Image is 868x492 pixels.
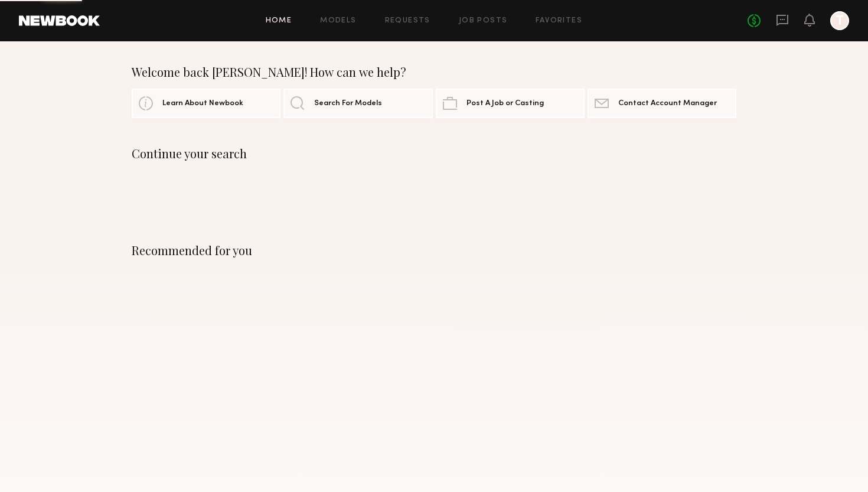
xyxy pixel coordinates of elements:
span: Learn About Newbook [162,100,243,107]
a: Home [266,17,292,25]
a: Learn About Newbook [132,89,280,118]
div: Welcome back [PERSON_NAME]! How can we help? [132,65,736,79]
a: Post A Job or Casting [436,89,585,118]
a: Contact Account Manager [588,89,736,118]
div: Continue your search [132,146,736,161]
a: Job Posts [459,17,508,25]
a: Search For Models [283,89,432,118]
span: Search For Models [314,100,382,107]
a: Favorites [536,17,582,25]
div: Recommended for you [132,243,736,258]
span: Post A Job or Casting [466,100,544,107]
span: Contact Account Manager [618,100,717,107]
a: T [830,11,849,30]
a: Requests [385,17,430,25]
a: Models [320,17,356,25]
